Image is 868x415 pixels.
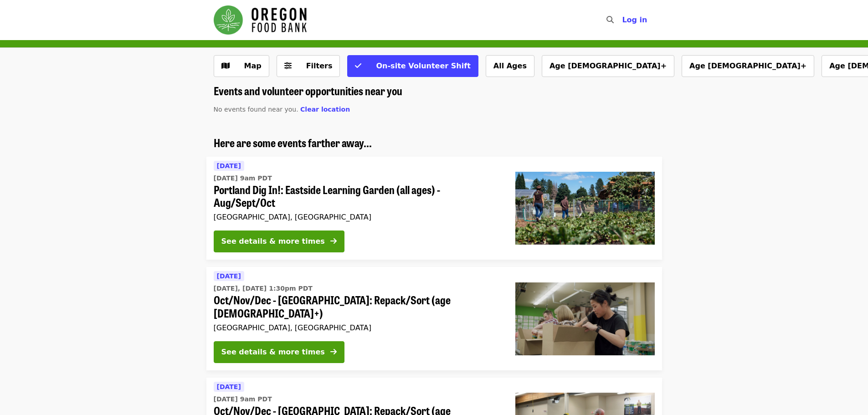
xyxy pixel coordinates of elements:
input: Search [619,9,627,31]
i: arrow-right icon [330,237,337,246]
button: See details & more times [214,231,344,252]
span: No events found near you. [214,106,298,113]
i: map icon [221,61,230,70]
i: arrow-right icon [330,348,337,356]
span: Clear location [300,106,350,113]
button: See details & more times [214,341,344,363]
i: sliders-h icon [284,61,292,70]
button: All Ages [486,55,534,77]
a: See details for "Oct/Nov/Dec - Portland: Repack/Sort (age 8+)" [206,267,662,370]
img: Portland Dig In!: Eastside Learning Garden (all ages) - Aug/Sept/Oct organized by Oregon Food Bank [515,172,655,245]
span: Events and volunteer opportunities near you [214,82,402,98]
img: Oregon Food Bank - Home [214,5,307,35]
button: On-site Volunteer Shift [347,55,478,77]
button: Log in [615,11,654,29]
button: Filters (0 selected) [277,55,340,77]
i: search icon [606,15,614,24]
time: [DATE] 9am PDT [214,174,272,183]
i: check icon [355,61,361,70]
time: [DATE] 9am PDT [214,395,272,404]
span: [DATE] [217,383,241,390]
div: [GEOGRAPHIC_DATA], [GEOGRAPHIC_DATA] [214,213,501,221]
div: See details & more times [221,347,325,358]
button: Age [DEMOGRAPHIC_DATA]+ [682,55,814,77]
button: Show map view [214,55,269,77]
span: On-site Volunteer Shift [376,61,470,70]
img: Oct/Nov/Dec - Portland: Repack/Sort (age 8+) organized by Oregon Food Bank [515,282,655,355]
button: Clear location [300,105,350,114]
span: Log in [622,15,647,24]
span: Filters [306,61,333,70]
span: [DATE] [217,272,241,280]
button: Age [DEMOGRAPHIC_DATA]+ [542,55,674,77]
span: Portland Dig In!: Eastside Learning Garden (all ages) - Aug/Sept/Oct [214,183,501,210]
div: See details & more times [221,236,325,247]
div: [GEOGRAPHIC_DATA], [GEOGRAPHIC_DATA] [214,323,501,332]
span: Oct/Nov/Dec - [GEOGRAPHIC_DATA]: Repack/Sort (age [DEMOGRAPHIC_DATA]+) [214,293,501,320]
time: [DATE], [DATE] 1:30pm PDT [214,284,313,293]
span: [DATE] [217,162,241,169]
span: Map [244,61,262,70]
a: See details for "Portland Dig In!: Eastside Learning Garden (all ages) - Aug/Sept/Oct" [206,157,662,260]
span: Here are some events farther away... [214,134,372,150]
